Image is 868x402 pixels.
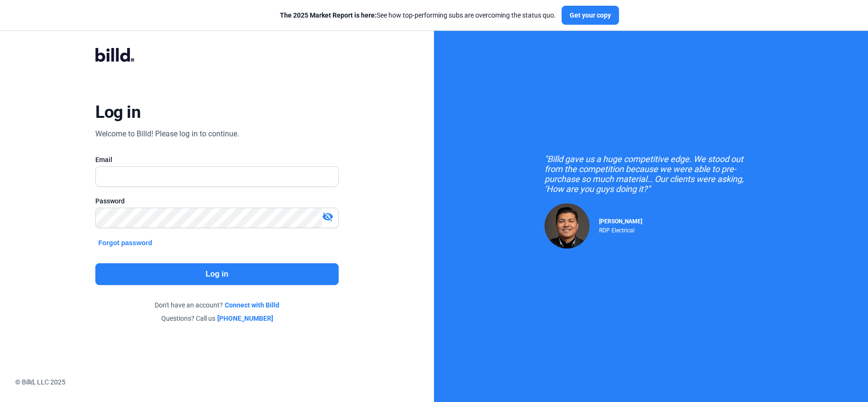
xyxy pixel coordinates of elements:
[217,314,273,323] a: [PHONE_NUMBER]
[562,6,619,25] button: Get your copy
[95,238,155,248] button: Forgot password
[322,211,333,222] mat-icon: visibility_off
[95,314,338,323] div: Questions? Call us
[95,102,140,123] div: Log in
[95,128,239,140] div: Welcome to Billd! Please log in to continue.
[545,154,758,194] div: "Billd gave us a huge competitive edge. We stood out from the competition because we were able to...
[545,203,590,249] img: Raul Pacheco
[599,218,642,225] span: [PERSON_NAME]
[225,300,279,310] a: Connect with Billd
[280,11,377,19] span: The 2025 Market Report is here:
[280,10,556,20] div: See how top-performing subs are overcoming the status quo.
[95,196,338,206] div: Password
[599,225,642,234] div: RDP Electrical
[95,155,338,164] div: Email
[95,263,338,285] button: Log in
[95,300,338,310] div: Don't have an account?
